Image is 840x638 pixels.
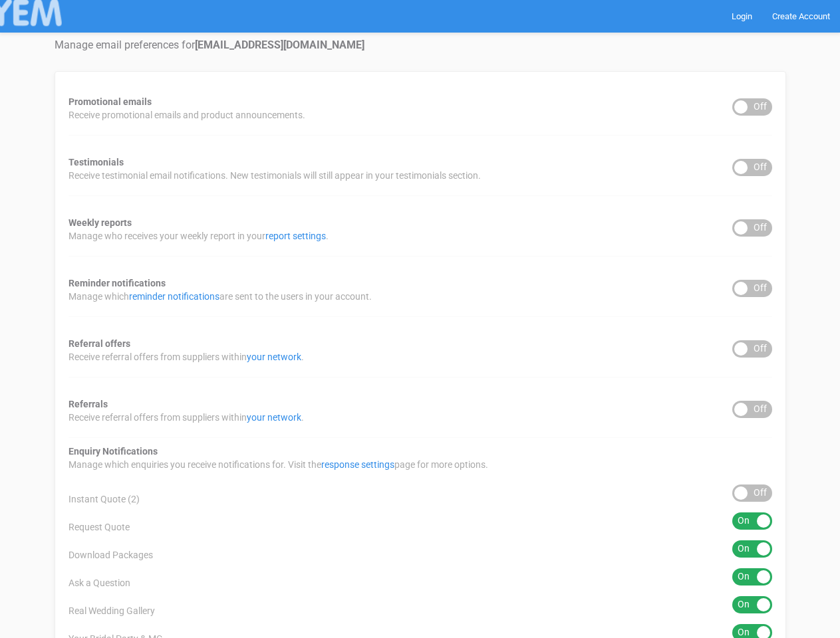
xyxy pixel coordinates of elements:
strong: Testimonials [69,157,124,167]
strong: Referral offers [69,338,130,349]
span: Real Wedding Gallery [69,604,155,617]
span: Receive promotional emails and product announcements. [69,108,305,122]
strong: Referrals [69,399,108,409]
strong: Reminder notifications [69,278,166,288]
span: Receive testimonial email notifications. New testimonials will still appear in your testimonials ... [69,169,481,182]
a: your network [247,412,301,423]
strong: Weekly reports [69,217,132,228]
strong: Promotional emails [69,96,152,107]
a: your network [247,352,301,362]
a: reminder notifications [129,291,219,302]
span: Instant Quote (2) [69,492,140,506]
span: Download Packages [69,548,153,562]
span: Ask a Question [69,576,130,589]
a: report settings [265,231,326,241]
h4: Manage email preferences for [55,39,786,51]
a: response settings [321,459,394,470]
strong: [EMAIL_ADDRESS][DOMAIN_NAME] [195,39,364,51]
span: Manage which enquiries you receive notifications for. Visit the page for more options. [69,458,488,471]
span: Receive referral offers from suppliers within . [69,350,304,364]
strong: Enquiry Notifications [69,446,158,457]
span: Manage which are sent to the users in your account. [69,290,372,303]
span: Request Quote [69,520,130,534]
span: Manage who receives your weekly report in your . [69,229,329,243]
span: Receive referral offers from suppliers within . [69,411,304,424]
